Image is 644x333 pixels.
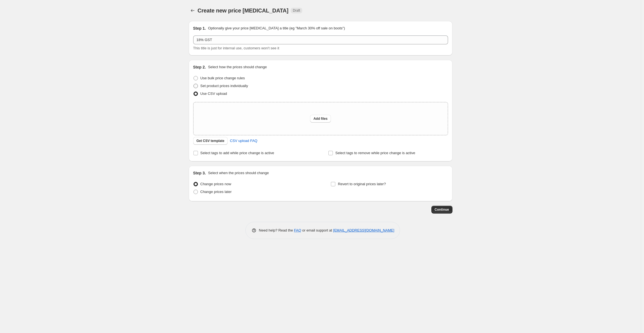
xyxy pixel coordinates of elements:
[313,116,328,121] span: Add files
[198,7,289,14] span: Create new price [MEDICAL_DATA]
[294,228,301,232] a: FAQ
[293,8,300,13] span: Draft
[193,26,206,31] h2: Step 1.
[259,228,294,232] span: Need help? Read the
[208,26,345,31] p: Optionally give your price [MEDICAL_DATA] a title (eg "March 30% off sale on boots")
[227,136,261,145] a: CSV upload FAQ
[200,76,245,80] span: Use bulk price change rules
[189,7,197,14] button: Price change jobs
[208,170,269,176] p: Select when the prices should change
[193,170,206,176] h2: Step 3.
[431,206,452,213] button: Continue
[200,182,231,186] span: Change prices now
[193,35,448,44] input: 30% off holiday sale
[338,182,386,186] span: Revert to original prices later?
[193,137,228,145] button: Get CSV template
[193,64,206,70] h2: Step 2.
[335,151,415,155] span: Select tags to remove while price change is active
[197,139,225,143] span: Get CSV template
[200,84,248,88] span: Set product prices individually
[200,190,232,194] span: Change prices later
[301,228,333,232] span: or email support at
[435,207,449,212] span: Continue
[230,138,257,144] span: CSV upload FAQ
[200,91,227,96] span: Use CSV upload
[333,228,394,232] a: [EMAIL_ADDRESS][DOMAIN_NAME]
[310,115,331,123] button: Add files
[193,46,279,50] span: This title is just for internal use, customers won't see it
[208,64,267,70] p: Select how the prices should change
[200,151,274,155] span: Select tags to add while price change is active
